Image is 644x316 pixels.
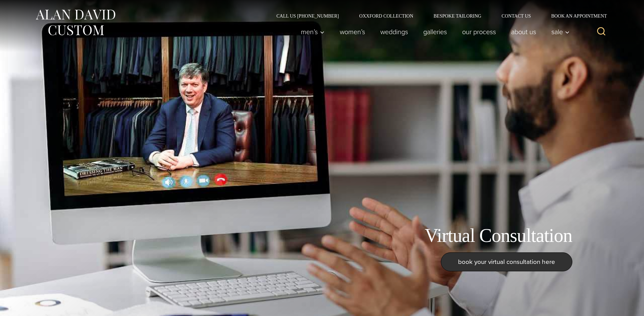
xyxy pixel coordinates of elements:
a: Bespoke Tailoring [423,14,491,18]
a: Oxxford Collection [349,14,423,18]
nav: Primary Navigation [293,25,573,39]
a: About Us [503,25,544,39]
a: weddings [373,25,415,39]
a: Women’s [332,25,373,39]
a: Our Process [454,25,503,39]
span: book your virtual consultation here [458,257,555,267]
img: Alan David Custom [35,7,116,38]
span: Men’s [301,28,325,35]
a: Call Us [PHONE_NUMBER] [266,14,349,18]
a: Galleries [415,25,454,39]
span: Sale [551,28,570,35]
button: View Search Form [593,24,610,40]
a: Contact Us [492,14,541,18]
h1: Virtual Consultation [425,224,572,247]
a: book your virtual consultation here [441,252,572,271]
nav: Secondary Navigation [266,14,610,18]
a: Book an Appointment [541,14,609,18]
